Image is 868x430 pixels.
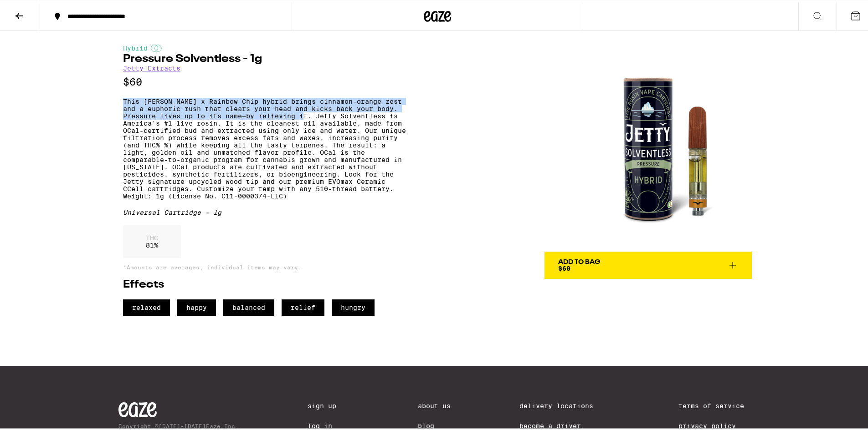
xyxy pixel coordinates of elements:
button: Add To Bag$60 [544,250,752,277]
span: balanced [223,298,274,314]
div: Add To Bag [558,257,600,263]
a: About Us [418,400,451,408]
a: Sign Up [308,400,349,408]
p: $60 [123,75,406,86]
a: Privacy Policy [678,420,756,428]
p: This [PERSON_NAME] x Rainbow Chip hybrid brings cinnamon-orange zest and a euphoric rush that cle... [123,96,406,198]
div: Hybrid [123,43,406,50]
a: Become a Driver [519,420,610,428]
a: Jetty Extracts [123,63,180,70]
p: *Amounts are averages, individual items may vary. [123,263,406,268]
span: happy [177,298,216,314]
a: Blog [418,420,451,428]
h2: Effects [123,278,406,288]
p: THC [146,233,158,240]
a: Terms of Service [678,400,756,408]
a: Delivery Locations [519,400,610,408]
div: 81 % [123,223,181,256]
h1: Pressure Solventless - 1g [123,52,406,63]
img: Jetty Extracts - Pressure Solventless - 1g [544,43,752,250]
a: Log In [308,420,349,428]
span: Hi. Need any help? [5,6,66,14]
div: Universal Cartridge - 1g [123,207,406,214]
span: $60 [558,263,570,270]
span: relaxed [123,298,170,314]
img: hybridColor.svg [151,43,162,50]
span: relief [282,298,324,314]
span: hungry [332,298,375,314]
